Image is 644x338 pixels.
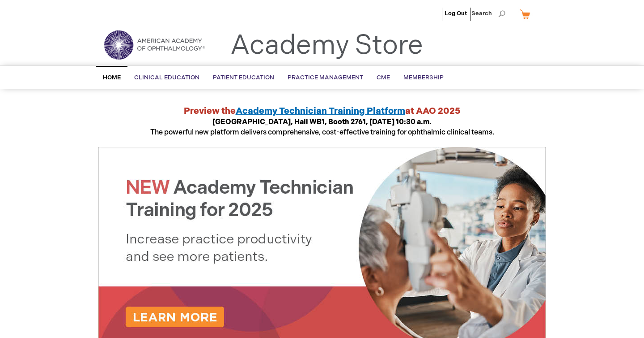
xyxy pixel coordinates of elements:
[403,74,444,81] span: Membership
[150,118,494,137] span: The powerful new platform delivers comprehensive, cost-effective training for ophthalmic clinical...
[103,74,121,81] span: Home
[236,106,405,117] a: Academy Technician Training Platform
[230,30,423,62] a: Academy Store
[212,118,432,126] strong: [GEOGRAPHIC_DATA], Hall WB1, Booth 2761, [DATE] 10:30 a.m.
[377,74,390,81] span: CME
[445,10,467,17] a: Log Out
[213,74,274,81] span: Patient Education
[471,4,505,22] span: Search
[184,106,461,117] strong: Preview the at AAO 2025
[288,74,363,81] span: Practice Management
[134,74,199,81] span: Clinical Education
